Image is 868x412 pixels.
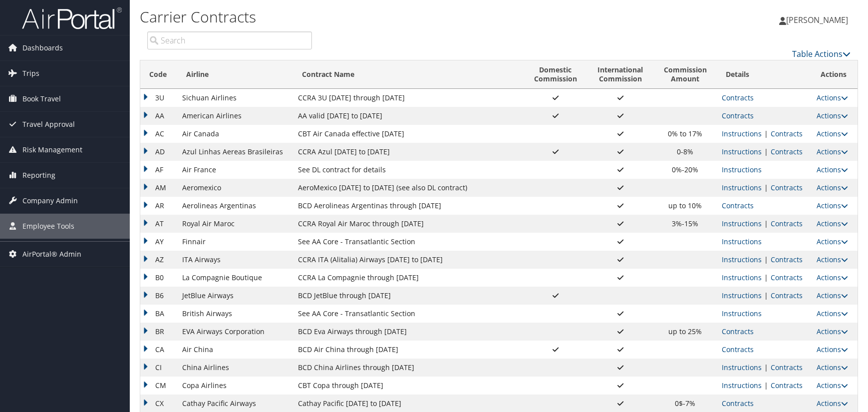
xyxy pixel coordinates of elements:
[140,359,177,377] td: CI
[762,291,771,300] span: |
[722,381,762,390] a: View Ticketing Instructions
[722,399,754,408] a: View Contracts
[653,323,717,341] td: up to 25%
[722,255,762,264] a: View Ticketing Instructions
[762,129,771,138] span: |
[722,327,754,336] a: View Contracts
[792,48,851,59] a: Table Actions
[140,143,177,161] td: AD
[653,161,717,179] td: 0%-20%
[817,309,848,318] a: Actions
[771,147,803,156] a: View Contracts
[722,201,754,210] a: View Contracts
[293,60,524,89] th: Contract Name: activate to sort column ascending
[779,5,858,35] a: [PERSON_NAME]
[817,381,848,390] a: Actions
[722,147,762,156] a: View Ticketing Instructions
[293,341,524,359] td: BCD Air China through [DATE]
[817,201,848,210] a: Actions
[762,273,771,282] span: |
[817,363,848,372] a: Actions
[762,255,771,264] span: |
[140,269,177,287] td: B0
[177,305,293,323] td: British Airways
[653,197,717,215] td: up to 10%
[817,129,848,138] a: Actions
[722,363,762,372] a: View Ticketing Instructions
[177,60,293,89] th: Airline: activate to sort column ascending
[293,179,524,197] td: AeroMexico [DATE] to [DATE] (see also DL contract)
[177,107,293,125] td: American Airlines
[177,215,293,233] td: Royal Air Maroc
[817,291,848,300] a: Actions
[293,161,524,179] td: See DL contract for details
[762,147,771,156] span: |
[177,323,293,341] td: EVA Airways Corporation
[653,143,717,161] td: 0-8%
[22,163,55,188] span: Reporting
[140,125,177,143] td: AC
[177,143,293,161] td: Azul Linhas Aereas Brasileiras
[140,341,177,359] td: CA
[22,242,81,267] span: AirPortal® Admin
[771,273,803,282] a: View Contracts
[722,111,754,120] a: View Contracts
[293,89,524,107] td: CCRA 3U [DATE] through [DATE]
[177,161,293,179] td: Air France
[653,125,717,143] td: 0% to 17%
[147,31,312,49] input: Search
[653,60,717,89] th: CommissionAmount: activate to sort column ascending
[786,14,848,25] span: [PERSON_NAME]
[293,215,524,233] td: CCRA Royal Air Maroc through [DATE]
[22,6,122,30] img: airportal-logo.png
[817,399,848,408] a: Actions
[177,197,293,215] td: Aerolineas Argentinas
[817,183,848,192] a: Actions
[293,197,524,215] td: BCD Aerolineas Argentinas through [DATE]
[293,125,524,143] td: CBT Air Canada effective [DATE]
[177,377,293,395] td: Copa Airlines
[722,183,762,192] a: View Ticketing Instructions
[771,363,803,372] a: View Contracts
[293,305,524,323] td: See AA Core - Transatlantic Section
[293,287,524,305] td: BCD JetBlue through [DATE]
[293,251,524,269] td: CCRA ITA (Alitalia) Airways [DATE] to [DATE]
[140,215,177,233] td: AT
[587,60,653,89] th: InternationalCommission: activate to sort column ascending
[722,129,762,138] a: View Ticketing Instructions
[722,291,762,300] a: View Ticketing Instructions
[140,377,177,395] td: CM
[177,341,293,359] td: Air China
[771,129,803,138] a: View Contracts
[817,237,848,246] a: Actions
[140,233,177,251] td: AY
[177,125,293,143] td: Air Canada
[762,363,771,372] span: |
[140,197,177,215] td: AR
[762,183,771,192] span: |
[293,323,524,341] td: BCD Eva Airways through [DATE]
[717,60,812,89] th: Details: activate to sort column ascending
[22,188,78,213] span: Company Admin
[722,345,754,354] a: View Contracts
[817,255,848,264] a: Actions
[22,61,39,86] span: Trips
[177,233,293,251] td: Finnair
[771,291,803,300] a: View Contracts
[177,179,293,197] td: Aeromexico
[771,255,803,264] a: View Contracts
[817,219,848,228] a: Actions
[140,323,177,341] td: BR
[177,287,293,305] td: JetBlue Airways
[293,377,524,395] td: CBT Copa through [DATE]
[762,381,771,390] span: |
[722,165,762,174] a: View Ticketing Instructions
[771,381,803,390] a: View Contracts
[140,251,177,269] td: AZ
[293,359,524,377] td: BCD China Airlines through [DATE]
[762,219,771,228] span: |
[722,237,762,246] a: View Ticketing Instructions
[293,233,524,251] td: See AA Core - Transatlantic Section
[177,359,293,377] td: China Airlines
[22,86,61,111] span: Book Travel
